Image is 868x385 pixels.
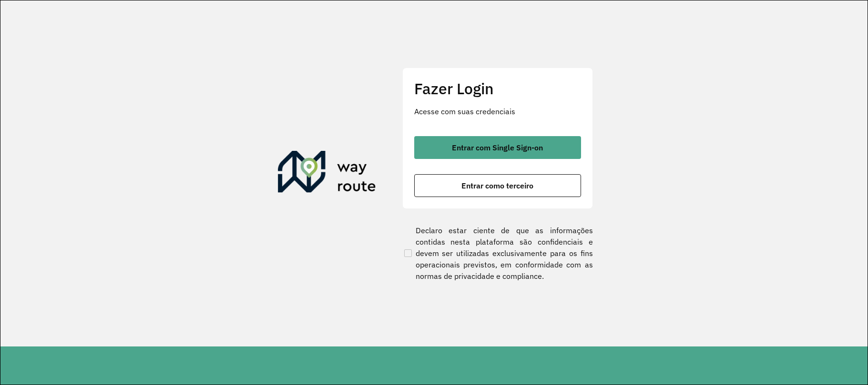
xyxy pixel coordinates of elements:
[414,79,581,98] h2: Fazer Login
[414,136,581,159] button: button
[452,144,543,151] span: Entrar com Single Sign-on
[414,174,581,197] button: button
[278,151,376,197] img: Roteirizador AmbevTech
[402,225,593,282] label: Declaro estar ciente de que as informações contidas nesta plataforma são confidenciais e devem se...
[461,182,533,189] span: Entrar como terceiro
[414,106,581,117] p: Acesse com suas credenciais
